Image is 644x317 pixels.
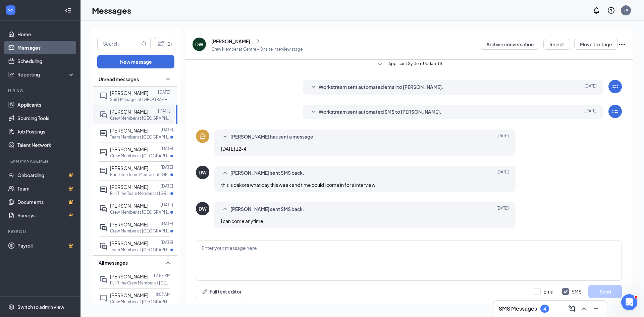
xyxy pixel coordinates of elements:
button: Move to stage [574,39,618,50]
p: [DATE] [158,89,170,95]
a: OnboardingCrown [17,168,75,182]
span: this is dakota what day this week and time could i come in for a interview [221,182,375,188]
div: [PERSON_NAME] [211,38,250,45]
p: Full Time Crew Member at [GEOGRAPHIC_DATA] [110,280,170,286]
svg: QuestionInfo [607,6,615,14]
button: ChevronUp [579,303,589,314]
svg: ActiveChat [99,167,107,175]
p: Crew Member at [GEOGRAPHIC_DATA] [110,153,170,159]
button: Full text editorPen [196,285,247,298]
svg: ActiveDoubleChat [99,223,107,231]
svg: ComposeMessage [568,305,576,313]
p: Shift Manager at [GEOGRAPHIC_DATA] [110,97,170,102]
span: [PERSON_NAME] [110,184,148,190]
p: [DATE] [161,183,173,189]
svg: ChatInactive [99,294,107,302]
span: Workstream sent automated email to [PERSON_NAME]. [319,83,443,91]
p: Team Member at [GEOGRAPHIC_DATA] [110,247,170,253]
svg: ChatInactive [99,92,107,100]
button: ChevronRight [253,36,263,46]
h1: Messages [92,5,131,16]
svg: Minimize [592,305,600,313]
span: [DATE] [584,108,597,116]
p: [DATE] [161,240,173,245]
svg: WorkstreamLogo [611,83,619,91]
span: [PERSON_NAME] [110,146,148,152]
span: [PERSON_NAME] [110,221,148,227]
svg: SmallChevronDown [309,83,317,91]
iframe: Intercom live chat [621,294,637,310]
span: Unread messages [99,76,139,83]
span: i can come anytime [221,218,263,224]
p: [DATE] [161,164,173,170]
a: Talent Network [17,138,75,152]
svg: DoubleChat [99,111,107,119]
svg: Notifications [592,6,600,14]
a: TeamCrown [17,182,75,195]
a: Scheduling [17,54,75,68]
svg: ActiveChat [99,148,107,156]
svg: Filter [157,40,165,48]
div: Hiring [8,88,73,94]
svg: SmallChevronUp [164,259,172,267]
p: Crew Member at [GEOGRAPHIC_DATA] [110,115,170,121]
svg: Collapse [65,7,71,14]
div: DW [195,41,203,48]
h3: SMS Messages [499,305,537,312]
div: DW [199,205,207,212]
a: Sourcing Tools [17,111,75,125]
a: Job Postings [17,125,75,138]
button: SmallChevronDownApplicant System Update (1) [376,60,442,68]
p: Team Member at [GEOGRAPHIC_DATA] [110,134,170,140]
button: Send [588,285,622,298]
span: Workstream sent automated SMS to [PERSON_NAME]. [319,108,441,116]
button: ComposeMessage [567,303,577,314]
p: [DATE] [161,221,173,226]
svg: DoubleChat [99,275,107,283]
button: New message [97,55,174,68]
div: Team Management [8,158,73,164]
span: [PERSON_NAME] [110,240,148,246]
p: Part Time Team Member at [GEOGRAPHIC_DATA] [110,172,170,177]
button: Archive conversation [481,39,539,50]
a: Applicants [17,98,75,111]
span: [PERSON_NAME] [110,273,148,279]
span: [PERSON_NAME] sent SMS back. [230,205,304,213]
svg: ActiveChat [99,186,107,194]
p: Crew Member at [GEOGRAPHIC_DATA] [110,209,170,215]
svg: ActiveDoubleChat [99,205,107,213]
span: [PERSON_NAME] [110,292,148,298]
button: Filter (2) [154,37,174,50]
svg: WorkstreamLogo [611,107,619,115]
span: All messages [99,259,128,266]
svg: Analysis [8,71,15,78]
svg: Settings [8,304,15,310]
button: Reject [543,39,570,50]
span: [PERSON_NAME] [110,165,148,171]
p: Crew Member at [GEOGRAPHIC_DATA] [110,299,170,305]
svg: ActiveDoubleChat [99,242,107,250]
span: [PERSON_NAME] [110,90,148,96]
span: [DATE] 12-4 [221,146,246,152]
p: Full Time Team Member at [GEOGRAPHIC_DATA] [110,191,170,196]
p: 12:57 PM [153,273,170,278]
svg: Bell [199,132,207,140]
svg: SmallChevronUp [221,205,229,213]
span: [PERSON_NAME] [110,203,148,209]
svg: WorkstreamLogo [7,7,14,13]
svg: ChevronUp [580,305,588,313]
a: PayrollCrown [17,239,75,252]
svg: SmallChevronUp [221,133,229,141]
div: DW [199,169,207,176]
svg: SmallChevronDown [309,108,317,116]
a: SurveysCrown [17,209,75,222]
div: 4 [543,306,546,312]
span: [DATE] [496,205,509,213]
span: Applicant System Update (1) [388,60,442,68]
div: Switch to admin view [17,304,64,310]
span: [DATE] [496,169,509,177]
p: [DATE] [161,202,173,208]
svg: MagnifyingGlass [141,41,147,46]
span: [DATE] [584,83,597,91]
span: [PERSON_NAME] has sent a message [230,133,313,141]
